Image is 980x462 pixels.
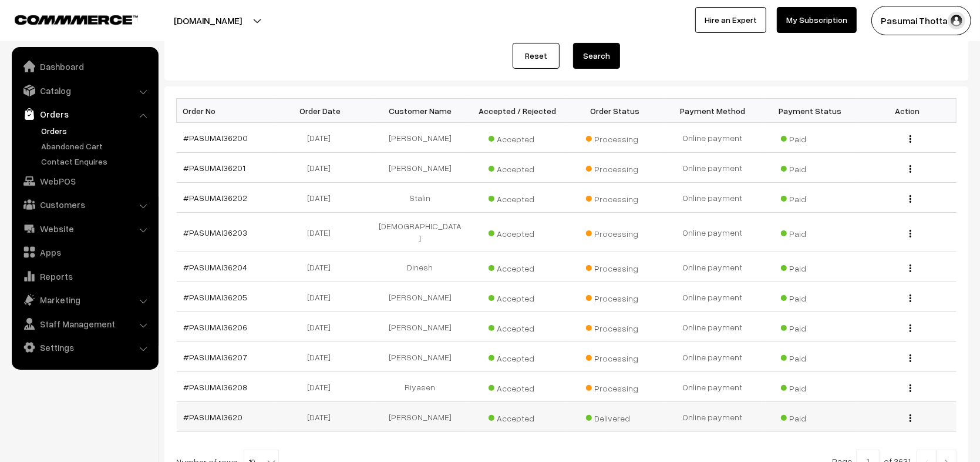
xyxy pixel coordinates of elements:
a: Contact Enquires [38,155,154,168]
td: Online payment [664,213,762,252]
span: Paid [781,349,840,364]
td: Online payment [664,342,762,372]
img: Menu [910,294,911,302]
a: My Subscription [777,7,857,33]
span: Processing [586,225,645,240]
button: Pasumai Thotta… [871,6,971,35]
th: Order Status [567,99,664,123]
td: [DATE] [274,213,372,252]
a: Settings [15,337,154,358]
td: [PERSON_NAME] [372,282,469,312]
td: [DATE] [274,342,372,372]
a: #PASUMAI3620 [184,412,243,422]
td: Online payment [664,183,762,213]
img: Menu [910,135,911,143]
span: Processing [586,160,645,175]
td: Online payment [664,252,762,282]
a: Catalog [15,80,154,101]
img: COMMMERCE [15,15,138,24]
span: Paid [781,319,840,334]
th: Action [859,99,957,123]
span: Paid [781,289,840,304]
td: [PERSON_NAME] [372,312,469,342]
td: Stalin [372,183,469,213]
td: Online payment [664,153,762,183]
th: Order Date [274,99,372,123]
td: Online payment [664,312,762,342]
span: Paid [781,409,840,424]
a: Marketing [15,289,154,310]
span: Accepted [489,289,547,304]
span: Paid [781,160,840,175]
img: Menu [910,324,911,332]
a: Customers [15,194,154,215]
span: Paid [781,130,840,145]
span: Accepted [489,160,547,175]
td: [DATE] [274,183,372,213]
td: [DATE] [274,252,372,282]
th: Order No [177,99,274,123]
td: Riyasen [372,372,469,402]
a: Website [15,218,154,239]
td: [DATE] [274,402,372,432]
a: WebPOS [15,170,154,192]
th: Payment Method [664,99,762,123]
span: Processing [586,319,645,334]
img: Menu [910,354,911,362]
td: [DEMOGRAPHIC_DATA] [372,213,469,252]
a: Apps [15,242,154,263]
td: [DATE] [274,153,372,183]
img: Menu [910,165,911,173]
th: Customer Name [372,99,469,123]
span: Paid [781,259,840,274]
a: Orders [38,125,154,137]
a: Staff Management [15,313,154,334]
td: [DATE] [274,312,372,342]
img: Menu [910,195,911,203]
a: Reports [15,266,154,287]
span: Accepted [489,409,547,424]
a: #PASUMAI36205 [184,292,248,302]
a: Abandoned Cart [38,140,154,152]
a: Dashboard [15,56,154,77]
a: #PASUMAI36207 [184,352,248,362]
img: Menu [910,414,911,422]
span: Processing [586,379,645,394]
td: Dinesh [372,252,469,282]
td: [PERSON_NAME] [372,153,469,183]
span: Accepted [489,225,547,240]
span: Processing [586,130,645,145]
td: Online payment [664,402,762,432]
img: user [948,12,965,29]
span: Paid [781,225,840,240]
span: Processing [586,259,645,274]
td: [PERSON_NAME] [372,402,469,432]
span: Accepted [489,319,547,334]
td: [DATE] [274,123,372,153]
span: Processing [586,289,645,304]
a: Orders [15,103,154,125]
a: #PASUMAI36200 [184,133,248,143]
span: Accepted [489,259,547,274]
span: Paid [781,190,840,205]
a: Reset [513,43,560,69]
a: #PASUMAI36208 [184,382,248,392]
span: Delivered [586,409,645,424]
td: Online payment [664,123,762,153]
a: #PASUMAI36206 [184,322,248,332]
span: Paid [781,379,840,394]
td: Online payment [664,282,762,312]
a: Hire an Expert [695,7,766,33]
span: Processing [586,190,645,205]
span: Accepted [489,190,547,205]
td: [PERSON_NAME] [372,342,469,372]
a: #PASUMAI36201 [184,163,246,173]
a: #PASUMAI36203 [184,227,248,237]
td: [PERSON_NAME] [372,123,469,153]
a: #PASUMAI36202 [184,193,248,203]
span: Accepted [489,349,547,364]
button: [DOMAIN_NAME] [133,6,283,35]
td: [DATE] [274,282,372,312]
span: Accepted [489,130,547,145]
img: Menu [910,230,911,237]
